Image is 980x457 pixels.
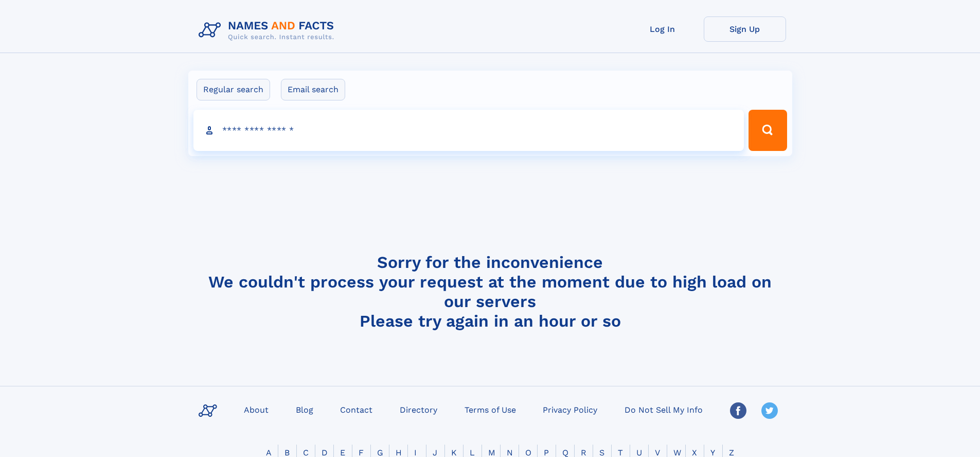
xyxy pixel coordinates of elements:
a: Blog [292,402,317,417]
img: Logo Names and Facts [194,16,343,44]
a: Directory [396,402,441,417]
a: Sign Up [704,16,786,42]
a: Log In [621,16,704,42]
label: Regular search [197,79,270,100]
img: Twitter [761,402,778,419]
label: Email search [281,79,345,100]
button: Search Button [749,110,787,151]
img: Facebook [730,402,746,419]
a: Contact [336,402,377,417]
a: Privacy Policy [539,402,601,417]
a: About [240,402,273,417]
input: search input [193,110,744,151]
a: Do Not Sell My Info [620,402,707,417]
h4: Sorry for the inconvenience We couldn't process your request at the moment due to high load on ou... [194,252,786,331]
a: Terms of Use [460,402,520,417]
